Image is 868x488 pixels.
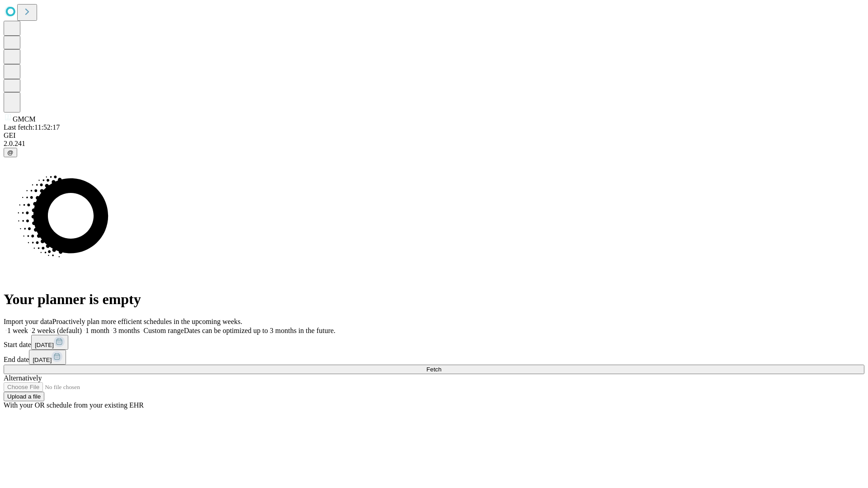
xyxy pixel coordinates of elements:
[426,366,441,373] span: Fetch
[29,350,66,365] button: [DATE]
[4,148,17,157] button: @
[7,327,28,334] span: 1 week
[52,318,242,325] span: Proactively plan more efficient schedules in the upcoming weeks.
[4,131,864,140] div: GEI
[32,327,82,334] span: 2 weeks (default)
[4,350,864,365] div: End date
[143,327,184,334] span: Custom range
[4,291,864,308] h1: Your planner is empty
[4,140,864,148] div: 2.0.241
[4,335,864,350] div: Start date
[4,392,44,401] button: Upload a file
[4,401,144,409] span: With your OR schedule from your existing EHR
[85,327,109,334] span: 1 month
[7,149,14,156] span: @
[33,357,52,363] span: [DATE]
[4,365,864,374] button: Fetch
[184,327,335,334] span: Dates can be optimized up to 3 months in the future.
[4,123,60,131] span: Last fetch: 11:52:17
[4,374,42,382] span: Alternatively
[13,115,36,123] span: GMCM
[4,318,52,325] span: Import your data
[31,335,68,350] button: [DATE]
[113,327,140,334] span: 3 months
[35,342,54,348] span: [DATE]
